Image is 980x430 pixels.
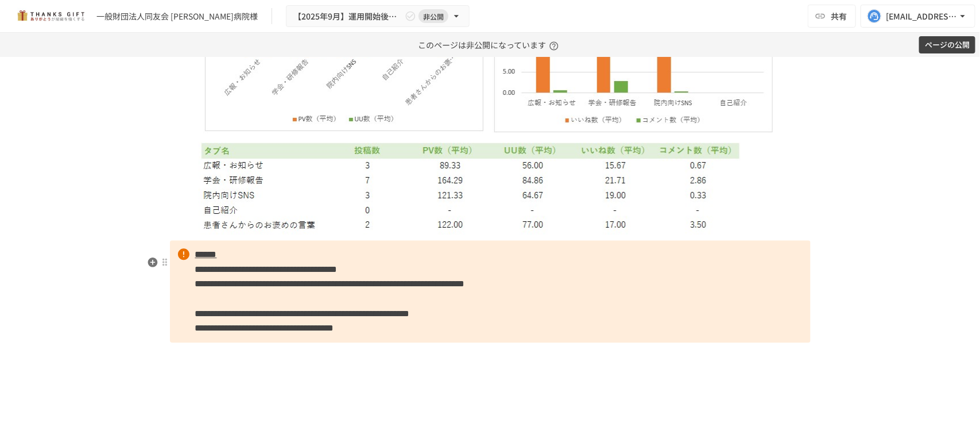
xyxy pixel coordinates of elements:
span: 非公開 [419,10,448,22]
div: [EMAIL_ADDRESS][DOMAIN_NAME] [886,9,957,24]
p: このページは非公開になっています [418,33,562,57]
div: 一般財団法人同友会 [PERSON_NAME]病院様 [96,10,258,22]
span: 【2025年9月】運用開始後振り返りミーティング [293,9,402,24]
button: 【2025年9月】運用開始後振り返りミーティング非公開 [286,5,470,28]
span: 共有 [831,10,847,22]
button: [EMAIL_ADDRESS][DOMAIN_NAME] [861,5,975,28]
img: mMP1OxWUAhQbsRWCurg7vIHe5HqDpP7qZo7fRoNLXQh [14,7,87,25]
button: ページの公開 [919,36,975,54]
button: 共有 [808,5,856,28]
